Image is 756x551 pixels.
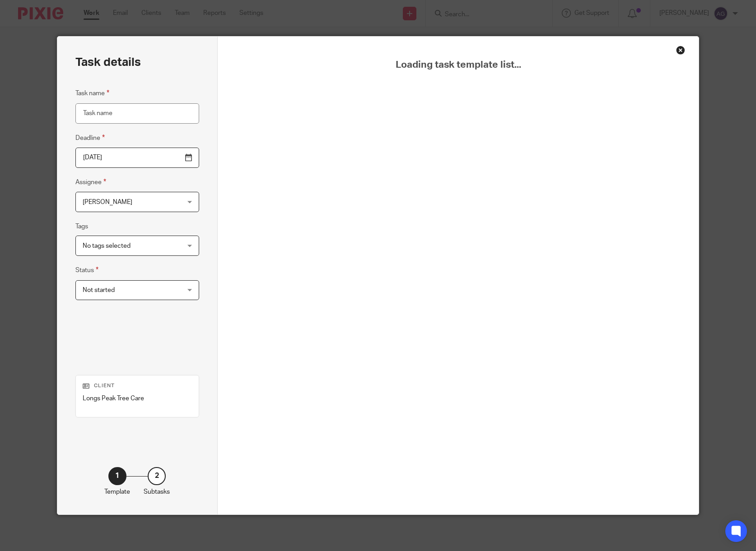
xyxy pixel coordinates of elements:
[75,148,199,168] input: Pick a date
[240,59,677,71] span: Loading task template list...
[144,487,170,496] p: Subtasks
[83,394,192,403] p: Longs Peak Tree Care
[75,133,105,143] label: Deadline
[83,199,132,205] span: [PERSON_NAME]
[75,265,98,275] label: Status
[148,467,166,485] div: 2
[104,487,130,496] p: Template
[83,287,115,293] span: Not started
[75,88,109,98] label: Task name
[75,55,141,70] h2: Task details
[75,103,199,124] input: Task name
[108,467,126,485] div: 1
[83,243,131,249] span: No tags selected
[676,46,685,55] div: Close this dialog window
[75,222,88,231] label: Tags
[83,382,192,389] p: Client
[75,177,106,187] label: Assignee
